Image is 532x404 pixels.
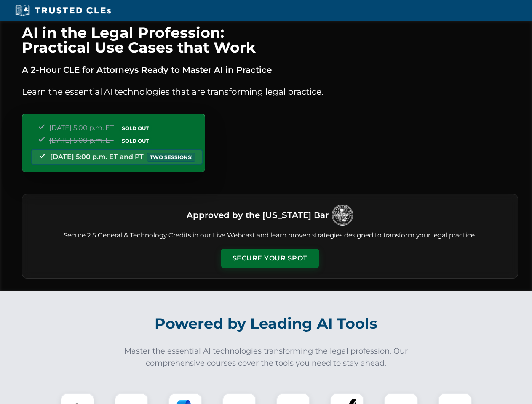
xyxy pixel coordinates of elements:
p: Secure 2.5 General & Technology Credits in our Live Webcast and learn proven strategies designed ... [32,231,508,240]
span: SOLD OUT [119,124,152,133]
p: Master the essential AI technologies transforming the legal profession. Our comprehensive courses... [119,345,414,369]
span: [DATE] 5:00 p.m. ET [49,136,114,144]
h3: Approved by the [US_STATE] Bar [187,207,329,223]
p: A 2-Hour CLE for Attorneys Ready to Master AI in Practice [22,63,518,77]
h1: AI in the Legal Profession: Practical Use Cases that Work [22,25,518,55]
img: Trusted CLEs [13,4,113,17]
span: [DATE] 5:00 p.m. ET [49,124,114,132]
p: Learn the essential AI technologies that are transforming legal practice. [22,85,518,98]
img: Logo [332,205,353,226]
span: SOLD OUT [119,136,152,145]
button: Secure Your Spot [221,249,319,268]
h2: Powered by Leading AI Tools [33,309,500,338]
